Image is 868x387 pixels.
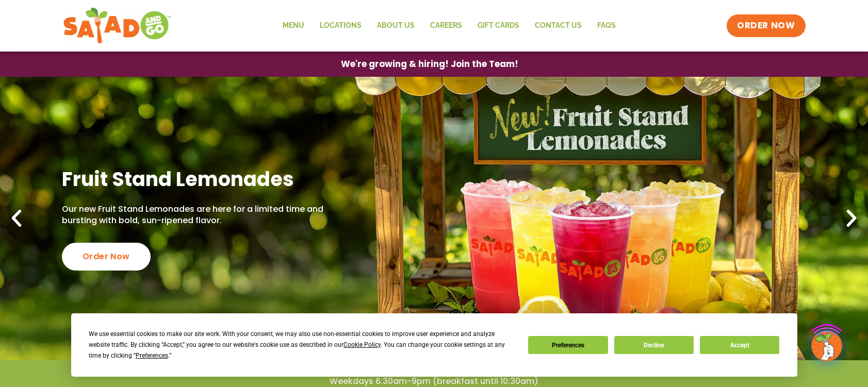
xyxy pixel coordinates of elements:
div: We use essential cookies to make our site work. With your consent, we may also use non-essential ... [89,329,516,361]
p: Our new Fruit Stand Lemonades are here for a limited time and bursting with bold, sun-ripened fla... [62,204,328,227]
div: Cookie Consent Prompt [71,313,797,377]
h4: Weekdays 6:30am-9pm (breakfast until 10:30am) [21,376,847,387]
a: GIFT CARDS [470,14,527,38]
button: Preferences [528,336,608,354]
div: Order Now [62,243,151,271]
img: new-SAG-logo-768×292 [63,5,172,46]
button: Decline [614,336,694,354]
button: Accept [700,336,779,354]
nav: Menu [275,14,624,38]
a: Menu [275,14,312,38]
span: Cookie Policy [343,341,381,348]
span: ORDER NOW [737,20,795,32]
div: Previous slide [5,207,28,230]
h2: Fruit Stand Lemonades [62,166,328,192]
a: Locations [312,14,369,38]
div: Next slide [840,207,863,230]
a: We're growing & hiring! Join the Team! [325,52,534,76]
a: FAQs [589,14,624,38]
a: ORDER NOW [727,14,805,37]
a: Careers [422,14,470,38]
a: Contact Us [527,14,589,38]
span: Preferences [136,352,168,359]
a: About Us [369,14,422,38]
span: We're growing & hiring! Join the Team! [341,60,518,69]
